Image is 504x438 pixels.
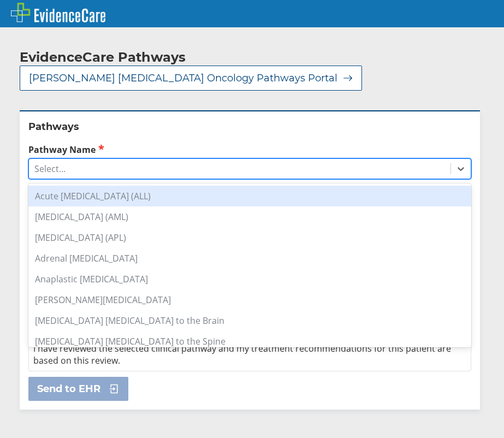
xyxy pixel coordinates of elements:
div: Acute [MEDICAL_DATA] (ALL) [28,186,471,206]
button: Send to EHR [28,377,128,401]
h2: Pathways [28,120,471,133]
div: Adrenal [MEDICAL_DATA] [28,248,471,269]
span: I have reviewed the selected clinical pathway and my treatment recommendations for this patient a... [33,342,451,366]
div: [MEDICAL_DATA] (APL) [28,227,471,248]
div: Select... [34,163,66,175]
div: [MEDICAL_DATA] [MEDICAL_DATA] to the Brain [28,310,471,331]
div: [MEDICAL_DATA] (AML) [28,206,471,227]
div: [PERSON_NAME][MEDICAL_DATA] [28,289,471,310]
h2: EvidenceCare Pathways [20,49,186,66]
img: EvidenceCare [11,3,105,22]
label: Pathway Name [28,143,471,156]
button: [PERSON_NAME] [MEDICAL_DATA] Oncology Pathways Portal [20,66,362,91]
div: [MEDICAL_DATA] [MEDICAL_DATA] to the Spine [28,331,471,352]
div: Anaplastic [MEDICAL_DATA] [28,269,471,289]
span: Send to EHR [37,382,100,395]
span: [PERSON_NAME] [MEDICAL_DATA] Oncology Pathways Portal [29,72,337,85]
